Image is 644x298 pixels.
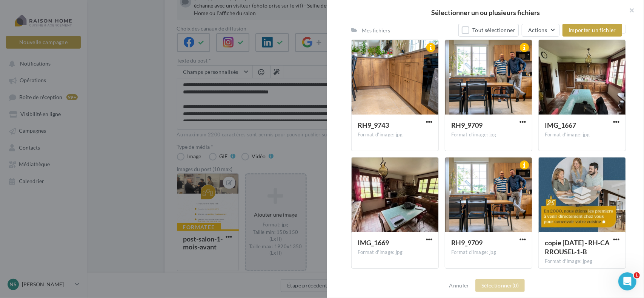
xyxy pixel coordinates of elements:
[545,131,619,138] div: Format d'image: jpg
[528,27,547,33] span: Actions
[634,272,640,278] span: 1
[451,238,483,247] span: RH9_9709
[362,27,390,34] div: Mes fichiers
[512,282,519,289] span: (0)
[451,249,526,256] div: Format d'image: jpg
[458,24,519,37] button: Tout sélectionner
[545,121,576,129] span: IMG_1667
[358,121,389,129] span: RH9_9743
[545,238,610,256] span: copie 18-07-2025 - RH-CARROUSEL-1-B
[446,281,472,290] button: Annuler
[563,24,622,37] button: Importer un fichier
[618,272,636,290] iframe: Intercom live chat
[358,131,432,138] div: Format d'image: jpg
[545,258,619,265] div: Format d'image: jpeg
[339,9,632,16] h2: Sélectionner un ou plusieurs fichiers
[522,24,559,37] button: Actions
[451,121,483,129] span: RH9_9709
[569,27,616,33] span: Importer un fichier
[358,238,389,247] span: IMG_1669
[451,131,526,138] div: Format d'image: jpg
[358,249,432,256] div: Format d'image: jpg
[475,279,525,292] button: Sélectionner(0)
